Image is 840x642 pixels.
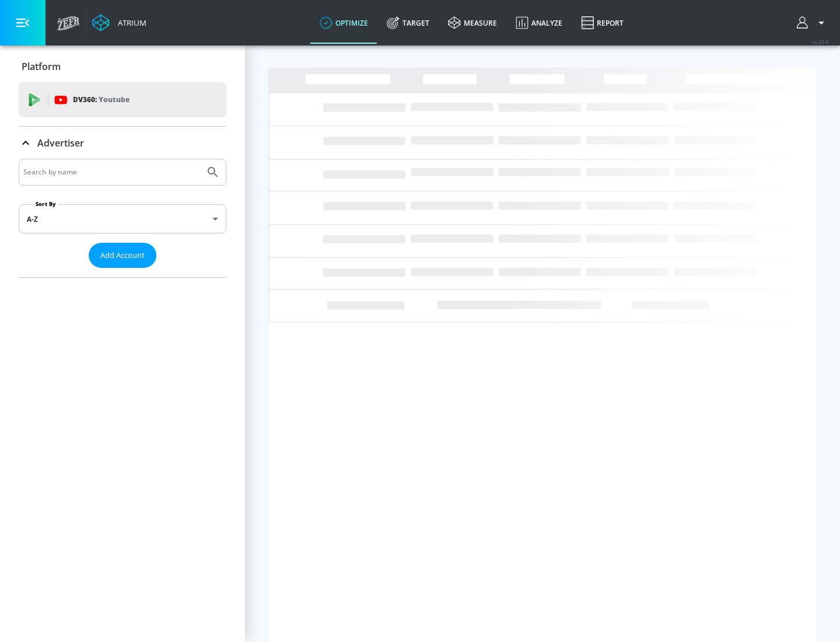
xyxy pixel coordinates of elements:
[439,2,506,44] a: measure
[37,137,84,149] p: Advertiser
[92,14,146,32] a: Atrium
[23,165,200,180] input: Search by name
[19,268,226,277] nav: list of Advertiser
[812,39,828,45] span: v 4.25.4
[19,204,226,233] div: A-Z
[100,249,145,262] span: Add Account
[377,2,439,44] a: Target
[73,93,129,106] p: DV360:
[19,159,226,277] div: Advertiser
[19,82,226,117] div: DV360: Youtube
[310,2,377,44] a: optimize
[572,2,633,44] a: Report
[89,243,156,268] button: Add Account
[19,50,226,83] div: Platform
[22,60,61,73] p: Platform
[33,200,58,208] label: Sort By
[113,18,146,28] div: Atrium
[19,127,226,159] div: Advertiser
[99,93,129,106] p: Youtube
[506,2,572,44] a: Analyze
